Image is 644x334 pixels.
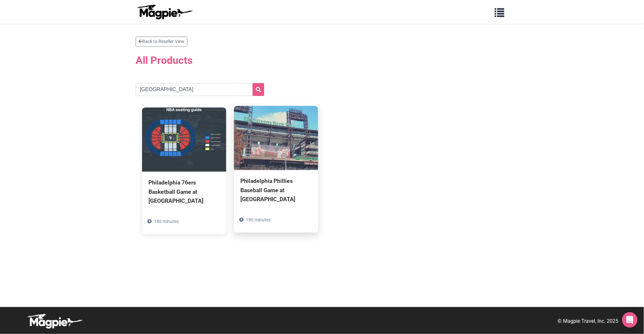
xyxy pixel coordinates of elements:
[234,106,318,170] img: Philadelphia Phillies Baseball Game at Citizens Bank Park
[558,317,618,325] p: © Magpie Travel, Inc. 2025
[234,106,318,232] a: Philadelphia Phillies Baseball Game at [GEOGRAPHIC_DATA] 180 minutes
[148,178,220,205] div: Philadelphia 76ers Basketball Game at [GEOGRAPHIC_DATA]
[136,83,264,96] input: Search products...
[622,312,638,328] div: Open Intercom Messenger
[26,313,84,329] img: logo-white-d94fa1abed81b67a048b3d0f0ab5b955.png
[136,4,193,20] img: logo-ab69f6fb50320c5b225c76a69d11143b.png
[136,50,508,70] h2: All Products
[136,37,187,47] a: Back to Reseller View
[154,219,179,224] span: 180 minutes
[246,217,271,222] span: 180 minutes
[142,107,226,234] a: Philadelphia 76ers Basketball Game at [GEOGRAPHIC_DATA] 180 minutes
[142,107,226,172] img: Philadelphia 76ers Basketball Game at Xfinity Mobile Arena
[240,176,312,203] div: Philadelphia Phillies Baseball Game at [GEOGRAPHIC_DATA]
